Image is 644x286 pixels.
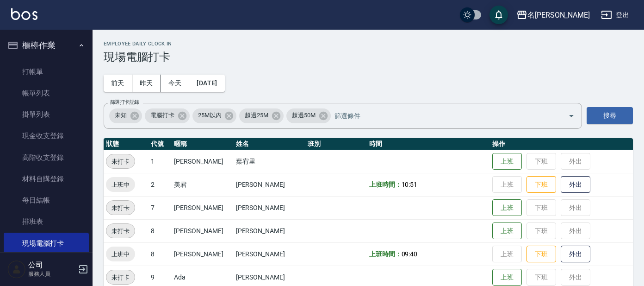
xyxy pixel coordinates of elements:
th: 班別 [305,138,367,150]
h3: 現場電腦打卡 [104,51,633,64]
button: 櫃檯作業 [4,33,89,57]
button: 上班 [492,222,522,240]
h5: 公司 [28,261,75,270]
b: 上班時間： [369,250,402,258]
th: 操作 [490,138,633,150]
a: 現場電腦打卡 [4,233,89,254]
td: 2 [149,173,172,196]
button: 搜尋 [587,107,633,124]
td: 8 [149,242,172,266]
td: 1 [149,150,172,173]
button: 上班 [492,153,522,170]
button: Open [564,108,579,123]
div: 超過50M [286,108,331,123]
td: 葉宥里 [234,150,305,173]
th: 代號 [149,138,172,150]
img: Person [7,260,26,279]
button: 下班 [526,246,556,263]
td: 美君 [172,173,233,196]
a: 打帳單 [4,61,89,83]
a: 排班表 [4,211,89,232]
span: 超過50M [286,111,321,120]
span: 未打卡 [106,273,135,282]
span: 上班中 [106,249,135,259]
button: 上班 [492,199,522,216]
label: 篩選打卡記錄 [110,99,139,106]
td: [PERSON_NAME] [234,219,305,242]
a: 高階收支登錄 [4,147,89,168]
td: [PERSON_NAME] [172,219,233,242]
th: 狀態 [104,138,149,150]
p: 服務人員 [28,270,75,278]
td: [PERSON_NAME] [172,150,233,173]
h2: Employee Daily Clock In [104,41,633,47]
button: save [489,6,508,24]
input: 篩選條件 [332,108,552,124]
button: 外出 [561,176,590,193]
span: 10:51 [402,181,418,188]
button: [DATE] [189,75,224,92]
div: 名[PERSON_NAME] [527,9,590,21]
img: Logo [11,8,37,20]
td: [PERSON_NAME] [172,242,233,266]
td: [PERSON_NAME] [234,242,305,266]
td: 8 [149,219,172,242]
button: 登出 [597,6,633,24]
button: 昨天 [132,75,161,92]
td: [PERSON_NAME] [172,196,233,219]
th: 時間 [367,138,490,150]
span: 未打卡 [106,157,135,166]
div: 未知 [109,108,142,123]
button: 上班 [492,269,522,286]
th: 姓名 [234,138,305,150]
div: 電腦打卡 [145,108,190,123]
span: 未打卡 [106,226,135,236]
th: 暱稱 [172,138,233,150]
td: [PERSON_NAME] [234,196,305,219]
span: 未知 [109,111,132,120]
span: 未打卡 [106,203,135,213]
td: [PERSON_NAME] [234,173,305,196]
button: 名[PERSON_NAME] [513,6,594,25]
a: 材料自購登錄 [4,168,89,190]
b: 上班時間： [369,181,402,188]
a: 掛單列表 [4,104,89,125]
div: 25M以內 [192,108,237,123]
span: 電腦打卡 [145,111,180,120]
div: 超過25M [239,108,284,123]
span: 25M以內 [192,111,227,120]
a: 帳單列表 [4,83,89,104]
button: 今天 [161,75,190,92]
a: 每日結帳 [4,190,89,211]
span: 09:40 [402,250,418,258]
button: 前天 [104,75,132,92]
span: 超過25M [239,111,274,120]
span: 上班中 [106,180,135,190]
td: 7 [149,196,172,219]
button: 下班 [526,176,556,193]
button: 外出 [561,246,590,263]
a: 現金收支登錄 [4,125,89,146]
